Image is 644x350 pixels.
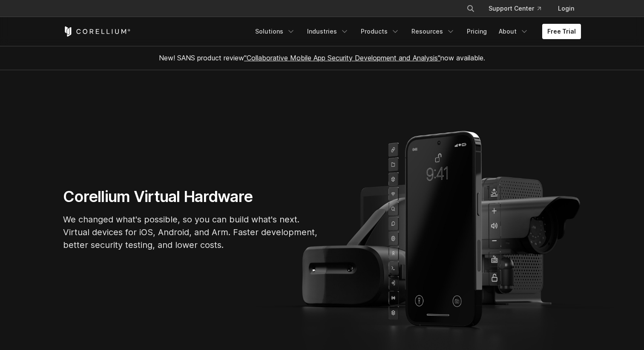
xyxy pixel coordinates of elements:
[159,54,485,62] span: New! SANS product review now available.
[244,54,440,62] a: "Collaborative Mobile App Security Development and Analysis"
[463,1,478,16] button: Search
[482,1,548,16] a: Support Center
[356,24,405,39] a: Products
[250,24,300,39] a: Solutions
[302,24,354,39] a: Industries
[63,187,319,206] h1: Corellium Virtual Hardware
[456,1,581,16] div: Navigation Menu
[406,24,460,39] a: Resources
[462,24,492,39] a: Pricing
[63,26,131,37] a: Corellium Home
[250,24,581,39] div: Navigation Menu
[494,24,534,39] a: About
[63,213,319,251] p: We changed what's possible, so you can build what's next. Virtual devices for iOS, Android, and A...
[542,24,581,39] a: Free Trial
[551,1,581,16] a: Login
